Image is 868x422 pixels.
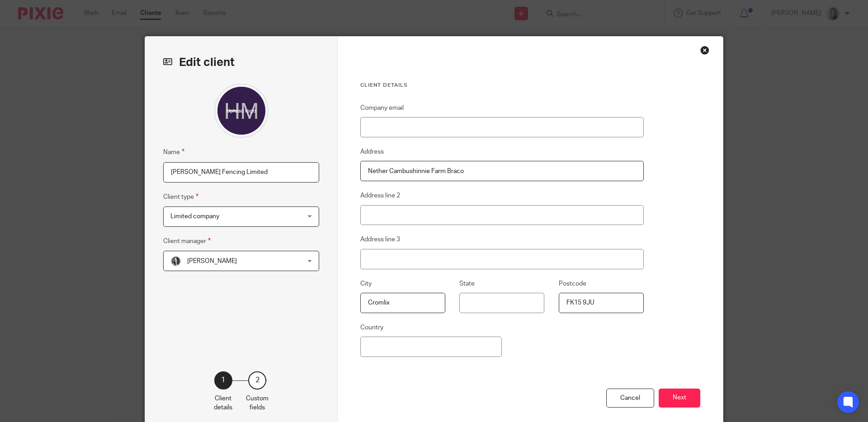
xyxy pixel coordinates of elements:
span: [PERSON_NAME] [187,258,237,264]
label: Address line 2 [360,191,400,200]
label: Address [360,147,384,156]
button: Next [659,389,700,408]
h2: Edit client [163,55,319,70]
label: State [459,279,475,288]
label: Country [360,323,383,332]
label: City [360,279,372,288]
p: Client details [214,394,232,413]
img: brodie%203%20small.jpg [170,256,181,267]
label: Name [163,147,184,157]
div: Close this dialog window [700,46,709,55]
label: Client type [163,192,198,202]
div: Cancel [606,389,654,408]
label: Address line 3 [360,235,400,244]
span: Limited company [170,213,219,220]
h3: Client details [360,82,644,89]
label: Postcode [559,279,586,288]
div: 2 [248,371,266,389]
div: 1 [214,371,232,389]
p: Custom fields [246,394,269,413]
label: Client manager [163,236,211,246]
label: Company email [360,103,404,113]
